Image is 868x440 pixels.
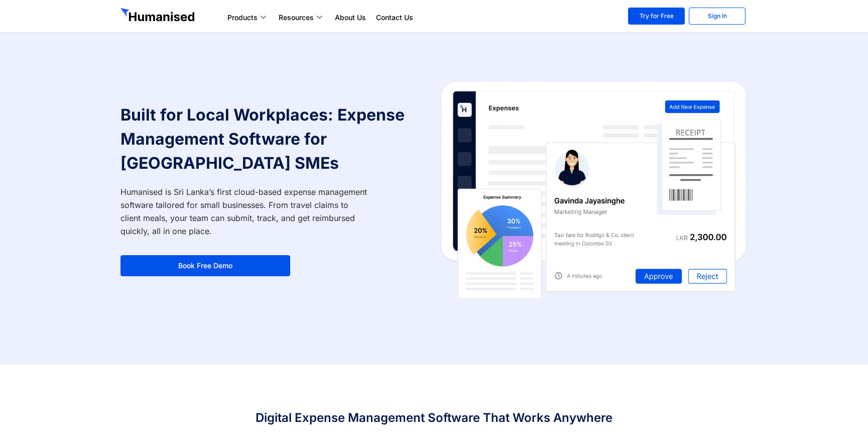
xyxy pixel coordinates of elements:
[330,12,371,24] a: About Us
[222,12,274,24] a: Products
[120,103,429,175] h1: Built for Local Workplaces: Expense Management Software for [GEOGRAPHIC_DATA] SMEs
[371,12,418,24] a: Contact Us
[120,185,367,238] p: Humanised is Sri Lanka’s first cloud-based expense management software tailored for small busines...
[274,12,330,24] a: Resources
[628,8,685,25] a: Try for Free
[120,410,748,426] h3: Digital Expense Management Software That Works Anywhere
[120,255,290,276] a: Book Free Demo
[120,8,197,24] img: GetHumanised Logo
[689,8,746,25] a: Sign In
